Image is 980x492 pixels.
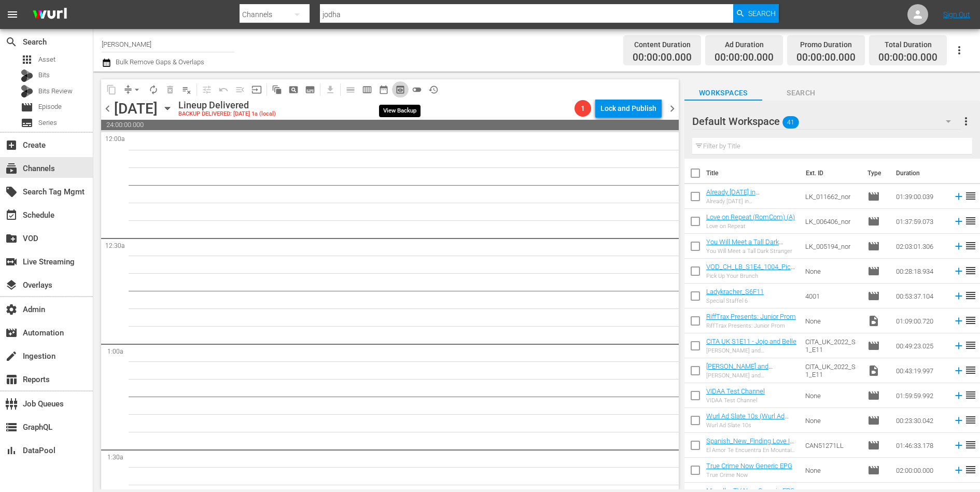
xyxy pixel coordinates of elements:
span: arrow_drop_down [132,85,142,95]
th: Ext. ID [800,159,861,188]
span: Fill episodes with ad slates [232,81,248,98]
span: reorder [964,339,977,352]
th: Title [706,159,800,188]
span: View History [425,81,442,98]
span: Select an event to delete [162,81,178,98]
td: None [801,383,863,408]
span: Download as CSV [318,79,339,100]
div: Total Duration [878,37,937,52]
span: Channels [5,162,18,175]
span: Week Calendar View [359,81,375,98]
a: RiffTrax Presents: Junior Prom [706,313,796,320]
div: Content Duration [633,37,692,52]
span: Episode [867,265,880,277]
svg: Add to Schedule [953,465,964,476]
span: Asset [21,53,33,66]
span: input [251,85,262,95]
div: [DATE] [114,100,158,117]
td: 00:23:30.042 [892,408,949,433]
div: RiffTrax Presents: Junior Prom [706,322,796,329]
span: Month Calendar View [375,81,392,98]
img: ans4CAIJ8jUAAAAAAAAAAAAAAAAAAAAAAAAgQb4GAAAAAAAAAAAAAAAAAAAAAAAAJMjXAAAAAAAAAAAAAAAAAAAAAAAAgAT5G... [25,3,75,27]
svg: Add to Schedule [953,216,964,227]
span: DataPool [5,444,18,457]
td: 02:03:01.306 [892,234,949,259]
button: more_vert [960,109,972,134]
svg: Add to Schedule [953,390,964,401]
span: reorder [964,264,977,277]
a: [PERSON_NAME] and [PERSON_NAME] [706,362,773,378]
div: Lock and Publish [600,99,656,118]
span: Video [867,364,880,377]
span: reorder [964,364,977,376]
span: Workspaces [684,87,762,100]
a: VIDAA Test Channel [706,387,765,395]
span: Create Series Block [302,81,318,98]
div: Promo Duration [796,37,856,52]
td: 01:39:00.039 [892,184,949,209]
span: Clear Lineup [178,81,195,98]
svg: Add to Schedule [953,340,964,352]
span: Search [748,4,776,23]
div: Lineup Delivered [178,100,276,111]
span: 1 [575,104,591,113]
svg: Add to Schedule [953,415,964,426]
span: Episode [867,439,880,452]
div: [PERSON_NAME] and [PERSON_NAME] [706,347,797,354]
button: Lock and Publish [595,99,662,118]
span: reorder [964,463,977,476]
span: date_range_outlined [379,85,389,95]
span: 00:00:00.000 [633,52,692,64]
td: 02:00:00.000 [892,458,949,483]
span: auto_awesome_motion_outlined [272,85,282,95]
span: Automation [5,327,18,339]
td: CITA_UK_2022_S1_E11 [801,358,863,383]
td: None [801,408,863,433]
div: Bits Review [21,85,33,97]
span: compress [123,85,133,95]
div: True Crime Now [706,472,792,479]
span: Revert to Primary Episode [215,81,232,98]
span: Episode [867,215,880,228]
svg: Add to Schedule [953,241,964,252]
span: Customize Events [195,79,215,100]
span: reorder [964,439,977,451]
span: more_vert [960,115,972,128]
svg: Add to Schedule [953,265,964,277]
span: reorder [964,190,977,202]
span: Reports [5,373,18,386]
span: Episode [38,102,62,112]
span: Series [21,117,33,129]
span: VOD [5,232,18,245]
span: Search Tag Mgmt [5,186,18,198]
span: reorder [964,414,977,426]
div: Pick Up Your Brunch [706,273,797,279]
div: Already [DATE] in [GEOGRAPHIC_DATA] [706,198,797,205]
div: VIDAA Test Channel [706,397,765,404]
div: Bits [21,69,33,82]
td: CITA_UK_2022_S1_E11 [801,333,863,358]
td: 00:43:19.997 [892,358,949,383]
a: CITA UK S1E11 - Jojo and Belle [706,338,796,345]
span: 00:00:00.000 [878,52,937,64]
div: Ad Duration [715,37,774,52]
td: 00:28:18.934 [892,259,949,284]
span: Search [5,36,18,48]
td: 01:59:59.992 [892,383,949,408]
span: Live Streaming [5,256,18,268]
svg: Add to Schedule [953,440,964,451]
td: LK_011662_nor [801,184,863,209]
span: 24:00:00.000 [101,120,679,130]
span: Episode [867,464,880,476]
button: Search [733,4,779,23]
td: LK_006406_nor [801,209,863,234]
span: Day Calendar View [339,79,359,100]
span: Bits [38,70,50,80]
span: Create [5,139,18,151]
span: 00:00:00.000 [796,52,856,64]
td: None [801,308,863,333]
div: Wurl Ad Slate 10s [706,422,797,429]
div: Default Workspace [692,107,961,136]
span: subtitles_outlined [305,85,315,95]
div: El Amor Te Encuentra En Mountain View [706,447,797,454]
